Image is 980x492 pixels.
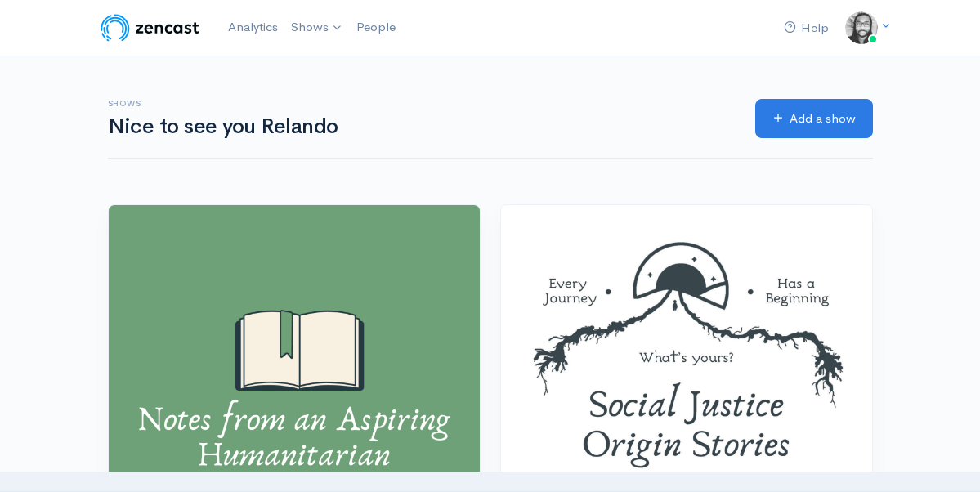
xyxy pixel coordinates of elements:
[284,10,350,46] a: Shows
[108,115,736,139] h1: Nice to see you Relando
[777,11,835,46] a: Help
[108,99,736,108] h6: Shows
[98,11,202,44] img: ZenCast Logo
[845,11,878,44] img: ...
[222,10,284,45] a: Analytics
[755,99,873,139] a: Add a show
[350,10,402,45] a: People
